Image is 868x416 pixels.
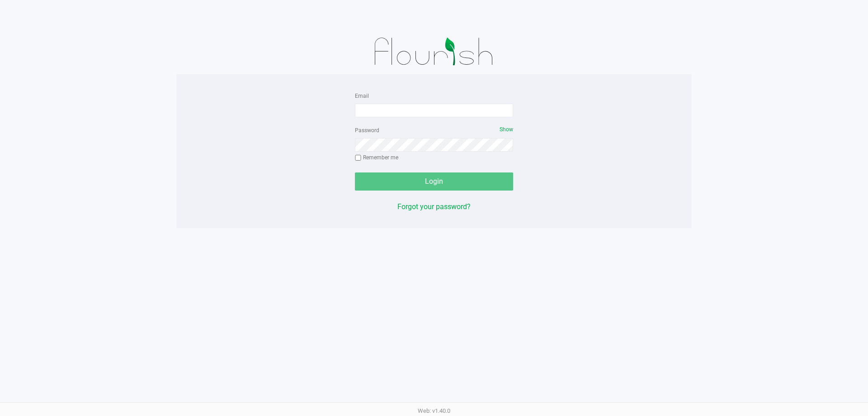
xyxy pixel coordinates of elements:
span: Web: v1.40.0 [418,407,450,414]
span: Show [500,126,513,133]
label: Password [355,126,379,134]
input: Remember me [355,155,361,161]
label: Email [355,92,369,100]
button: Forgot your password? [397,201,471,212]
label: Remember me [355,153,398,162]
